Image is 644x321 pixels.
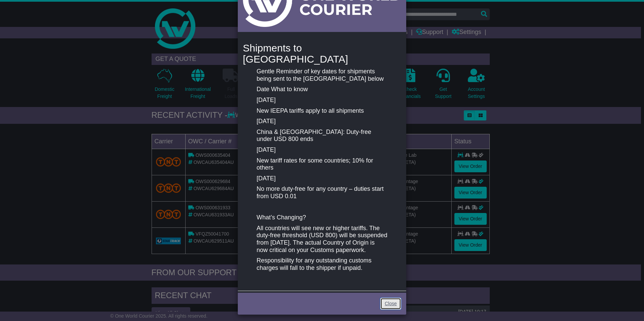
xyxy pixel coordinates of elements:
[380,298,401,310] a: Close
[243,42,401,65] h4: Shipments to [GEOGRAPHIC_DATA]
[257,175,387,182] p: [DATE]
[257,118,387,125] p: [DATE]
[257,214,387,221] p: What’s Changing?
[257,97,387,104] p: [DATE]
[257,225,387,254] p: All countries will see new or higher tariffs. The duty-free threshold (USD 800) will be suspended...
[257,86,387,93] p: Date What to know
[257,146,387,154] p: [DATE]
[257,68,387,82] p: Gentle Reminder of key dates for shipments being sent to the [GEOGRAPHIC_DATA] below
[257,129,387,143] p: China & [GEOGRAPHIC_DATA]: Duty-free under USD 800 ends
[257,185,387,200] p: No more duty-free for any country – duties start from USD 0.01
[257,107,387,115] p: New IEEPA tariffs apply to all shipments
[257,257,387,272] p: Responsibility for any outstanding customs charges will fall to the shipper if unpaid.
[257,157,387,172] p: New tariff rates for some countries; 10% for others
